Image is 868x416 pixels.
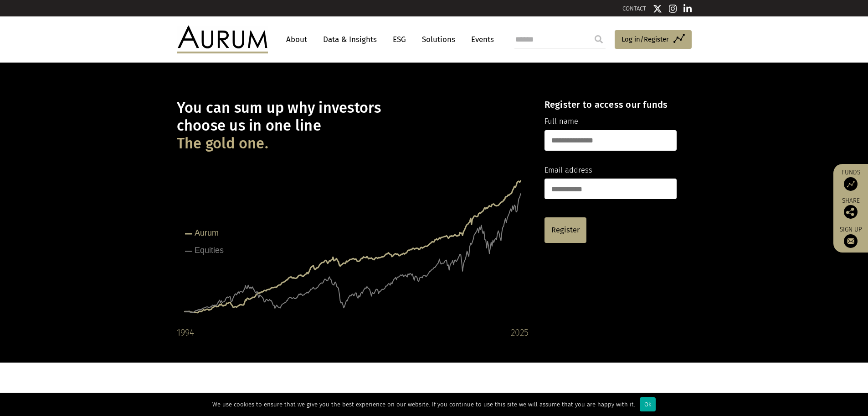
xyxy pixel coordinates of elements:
div: 1994 [177,325,194,340]
div: Share [838,198,863,219]
span: The gold one. [177,135,268,153]
input: Submit [590,30,608,48]
a: Solutions [417,31,460,48]
div: 2025 [511,325,529,340]
div: Ok [640,397,656,411]
a: Events [467,31,494,48]
img: Sign up to our newsletter [844,234,858,248]
h1: You can sum up why investors choose us in one line [177,99,529,153]
img: Twitter icon [653,4,662,13]
img: Access Funds [844,177,858,191]
img: Instagram icon [669,4,677,13]
img: Aurum [177,26,268,53]
a: Log in/Register [615,30,692,49]
img: Share this post [844,205,858,219]
span: Log in/Register [621,34,669,45]
a: Sign up [838,226,863,248]
a: ESG [388,31,411,48]
tspan: Aurum [195,228,219,237]
h4: Register to access our funds [544,99,677,110]
a: CONTACT [622,5,646,12]
label: Full name [544,116,578,127]
a: About [282,31,312,48]
a: Funds [838,169,863,191]
img: Linkedin icon [683,4,692,13]
tspan: Equities [195,246,224,255]
a: Register [544,217,586,243]
label: Email address [544,164,592,176]
a: Data & Insights [318,31,381,48]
